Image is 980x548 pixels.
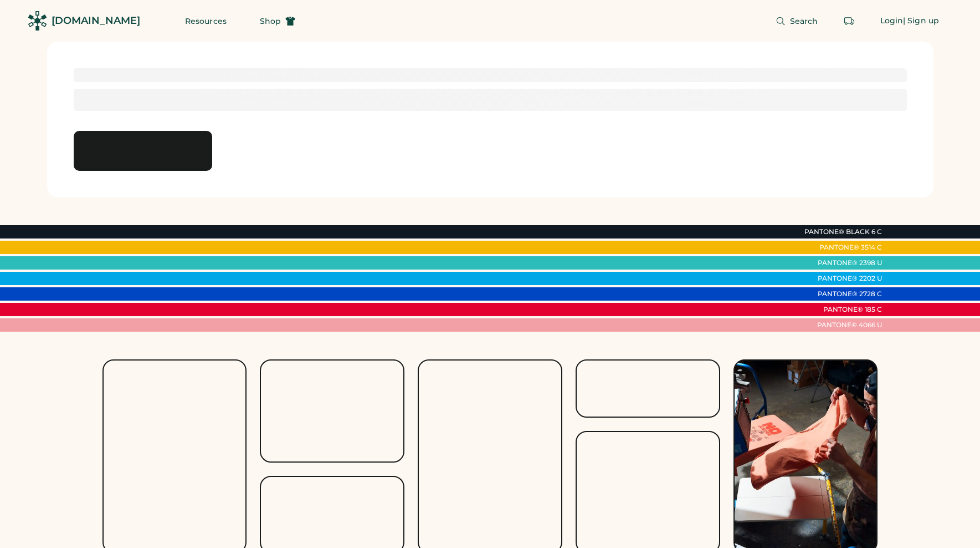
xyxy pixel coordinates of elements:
[762,10,832,32] button: Search
[838,10,860,32] button: Retrieve an order
[28,11,47,31] img: Rendered Logo - Screens
[880,16,904,27] div: Login
[260,17,281,25] span: Shop
[790,17,818,25] span: Search
[52,14,140,28] div: [DOMAIN_NAME]
[247,10,309,32] button: Shop
[172,10,240,32] button: Resources
[903,16,939,27] div: | Sign up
